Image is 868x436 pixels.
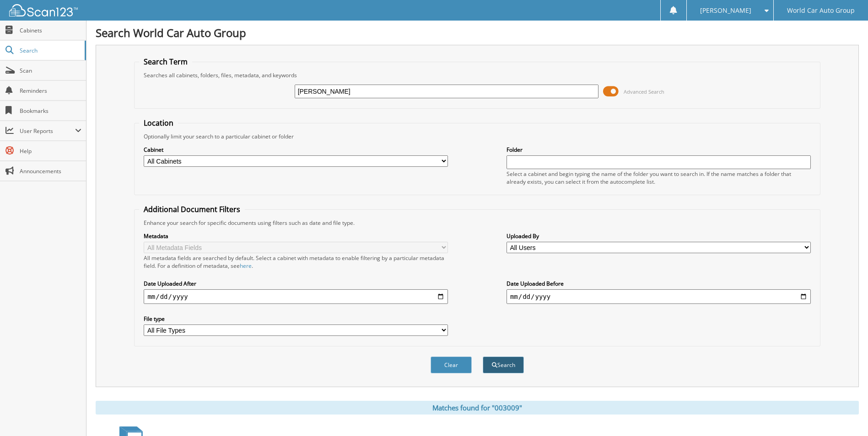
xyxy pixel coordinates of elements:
span: Scan [20,67,81,74]
span: Advanced Search [624,88,664,95]
label: Date Uploaded After [144,280,448,287]
div: Enhance your search for specific documents using filters such as date and file type. [139,219,815,227]
button: Search [483,356,524,373]
div: Searches all cabinets, folders, files, metadata, and keywords [139,71,815,79]
span: World Car Auto Group [787,8,855,13]
label: Date Uploaded Before [507,280,811,287]
label: Uploaded By [507,232,811,240]
legend: Location [139,118,178,128]
a: here [240,262,252,270]
div: All metadata fields are searched by default. Select a cabinet with metadata to enable filtering b... [144,254,448,270]
input: start [144,289,448,304]
span: Bookmarks [20,107,81,115]
span: Help [20,147,81,155]
button: Clear [431,356,472,373]
label: File type [144,315,448,323]
iframe: Chat Widget [822,392,868,436]
span: Search [20,47,80,54]
label: Folder [507,146,811,154]
label: Metadata [144,232,448,240]
span: Announcements [20,167,81,175]
span: User Reports [20,127,75,135]
h1: Search World Car Auto Group [96,25,859,40]
div: Optionally limit your search to a particular cabinet or folder [139,133,815,140]
span: [PERSON_NAME] [700,8,751,13]
img: scan123-logo-white.svg [9,4,78,16]
span: Cabinets [20,27,81,34]
legend: Additional Document Filters [139,204,245,214]
div: Select a cabinet and begin typing the name of the folder you want to search in. If the name match... [507,170,811,186]
label: Cabinet [144,146,448,154]
div: Matches found for "003009" [96,401,859,415]
legend: Search Term [139,57,192,67]
input: end [507,289,811,304]
span: Reminders [20,87,81,95]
